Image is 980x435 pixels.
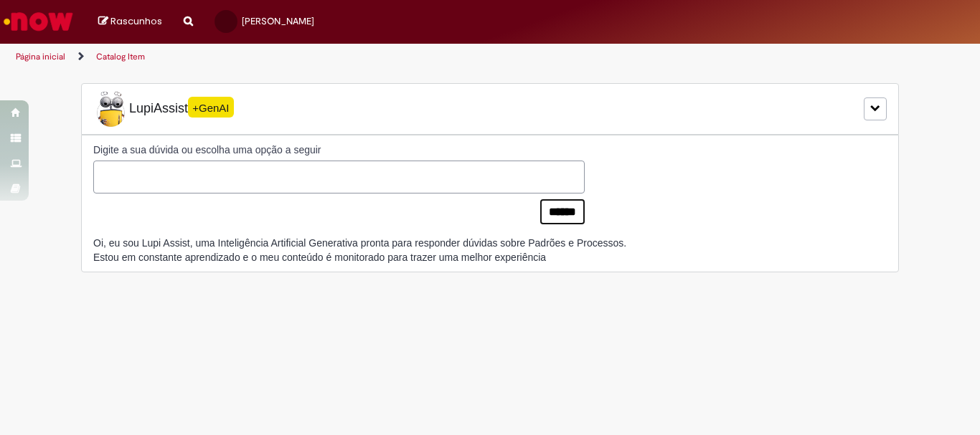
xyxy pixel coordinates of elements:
[81,83,899,135] div: LupiLupiAssist+GenAI
[110,14,162,28] span: Rascunhos
[1,7,75,36] img: ServiceNow
[93,91,234,127] span: LupiAssist
[98,15,162,29] a: Rascunhos
[93,236,626,264] div: Oi, eu sou Lupi Assist, uma Inteligência Artificial Generativa pronta para responder dúvidas sobr...
[93,91,129,127] img: Lupi
[188,97,234,118] span: +GenAI
[11,44,643,70] ul: Trilhas de página
[16,51,65,62] a: Página inicial
[96,51,145,62] a: Catalog Item
[242,15,314,27] span: [PERSON_NAME]
[93,143,585,157] label: Digite a sua dúvida ou escolha uma opção a seguir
